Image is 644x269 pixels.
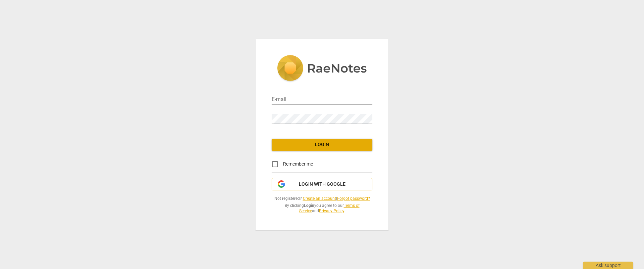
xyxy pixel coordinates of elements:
span: By clicking you agree to our and . [272,203,372,214]
img: 5ac2273c67554f335776073100b6d88f.svg [277,55,367,83]
button: Login [272,139,372,151]
a: Forgot password? [337,196,370,201]
div: Ask support [583,262,633,269]
b: Login [304,203,314,208]
button: Login with Google [272,178,372,191]
span: Login [277,141,367,148]
span: Remember me [283,161,313,168]
span: Login with Google [299,181,346,188]
a: Privacy Policy [319,209,344,213]
a: Create an account [303,196,336,201]
a: Terms of Service [299,203,360,214]
span: Not registered? | [272,196,372,201]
